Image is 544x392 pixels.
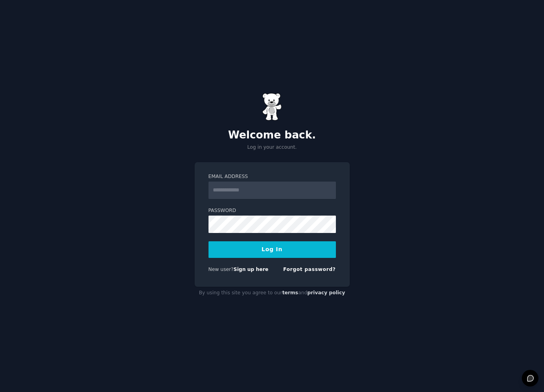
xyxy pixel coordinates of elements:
[282,290,298,295] a: terms
[209,173,336,180] label: Email Address
[283,267,336,272] a: Forgot password?
[195,129,350,142] h2: Welcome back.
[307,290,345,295] a: privacy policy
[262,93,282,121] img: Gummy Bear
[209,241,336,258] button: Log In
[195,144,350,151] p: Log in your account.
[209,207,336,214] label: Password
[209,267,234,272] span: New user?
[195,287,350,299] div: By using this site you agree to our and
[233,267,268,272] a: Sign up here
